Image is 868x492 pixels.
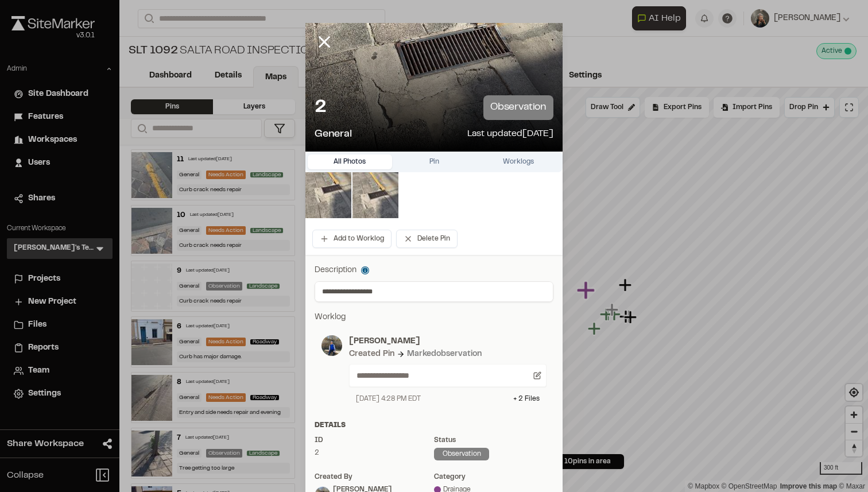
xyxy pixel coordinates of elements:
p: 2 [315,96,327,119]
div: + 2 File s [513,394,540,404]
img: photo [321,335,342,356]
p: Worklog [315,311,553,324]
div: Created by [315,472,434,482]
p: observation [483,95,553,120]
img: file [305,172,351,218]
div: [DATE] 4:28 PM EDT [356,394,421,404]
div: 2 [315,448,434,458]
button: Worklogs [476,154,560,169]
img: file [352,172,398,218]
div: Details [315,420,553,431]
button: Pin [392,154,476,169]
button: All Photos [308,154,392,169]
div: observation [434,448,489,460]
p: General [315,127,352,142]
div: Status [434,435,553,445]
button: Delete Pin [396,230,458,248]
div: ID [315,435,434,445]
div: Marked observation [407,348,482,361]
p: [PERSON_NAME] [349,335,547,348]
p: Last updated [DATE] [467,127,553,142]
div: category [434,472,553,482]
button: Add to Worklog [312,230,392,248]
p: Description [315,264,553,277]
div: Created Pin [349,348,394,361]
